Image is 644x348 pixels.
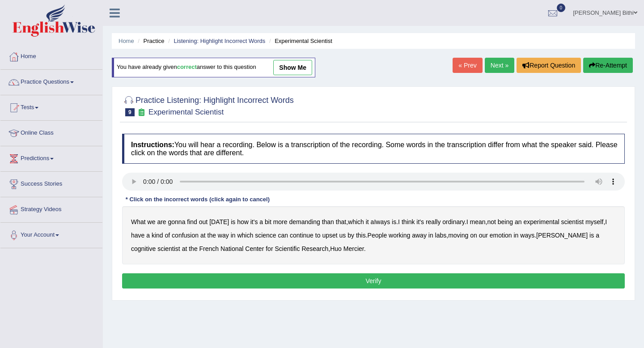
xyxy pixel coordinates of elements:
[0,95,102,118] a: Tests
[301,245,328,252] b: Research
[278,232,288,239] b: can
[245,245,264,252] b: Center
[557,4,566,12] span: 0
[250,218,258,225] b: it's
[517,58,581,73] button: Report Question
[487,218,496,225] b: not
[435,232,447,239] b: labs
[275,245,300,252] b: Scientific
[131,232,144,239] b: have
[392,218,396,225] b: is
[266,245,273,252] b: for
[348,218,364,225] b: which
[157,218,166,225] b: are
[200,232,206,239] b: at
[125,108,135,116] span: 9
[536,232,588,239] b: [PERSON_NAME]
[218,232,229,239] b: way
[122,206,625,264] div: , . . , , . , . , .
[479,232,488,239] b: our
[398,218,400,225] b: I
[131,245,156,252] b: cognitive
[152,232,163,239] b: kind
[148,108,224,116] small: Experimental Scientist
[322,218,334,225] b: than
[470,232,477,239] b: on
[466,218,468,225] b: I
[267,37,332,45] li: Experimental Scientist
[122,195,273,204] div: * Click on the incorrect words (click again to cancel)
[416,218,424,225] b: it's
[220,245,243,252] b: National
[237,218,249,225] b: how
[265,218,271,225] b: bit
[0,197,102,220] a: Strategy Videos
[174,38,265,44] a: Listening: Highlight Incorrect Words
[428,232,433,239] b: in
[322,232,337,239] b: upset
[561,218,584,225] b: scientist
[426,218,441,225] b: really
[290,232,314,239] b: continue
[231,218,235,225] b: is
[209,218,229,225] b: [DATE]
[448,232,468,239] b: moving
[520,232,534,239] b: ways
[347,232,354,239] b: by
[177,64,197,71] b: correct
[453,58,482,73] a: « Prev
[146,232,150,239] b: a
[515,218,522,225] b: an
[131,218,146,225] b: What
[343,245,364,252] b: Mercier
[136,37,164,45] li: Practice
[0,223,102,245] a: Your Account
[0,172,102,194] a: Success Stories
[389,232,410,239] b: working
[148,218,156,225] b: we
[368,232,387,239] b: People
[412,232,427,239] b: away
[112,58,315,77] div: You have already given answer to this question
[442,218,465,225] b: ordinary
[0,121,102,143] a: Online Class
[119,38,134,44] a: Home
[330,245,342,252] b: Huo
[237,232,253,239] b: which
[0,70,102,92] a: Practice Questions
[122,273,625,289] button: Verify
[513,232,518,239] b: in
[199,218,208,225] b: out
[255,232,276,239] b: science
[187,218,197,225] b: find
[366,218,369,225] b: it
[498,218,513,225] b: being
[157,245,180,252] b: scientist
[470,218,486,225] b: mean
[0,44,102,67] a: Home
[273,60,312,75] a: show me
[231,232,236,239] b: in
[339,232,346,239] b: us
[336,218,346,225] b: that
[0,146,102,169] a: Predictions
[289,218,320,225] b: demanding
[165,232,170,239] b: of
[589,232,594,239] b: is
[356,232,366,239] b: this
[596,232,599,239] b: a
[137,108,146,117] small: Exam occurring question
[371,218,390,225] b: aIways
[523,218,559,225] b: experimental
[605,218,607,225] b: I
[585,218,603,225] b: myself
[199,245,219,252] b: French
[208,232,216,239] b: the
[315,232,321,239] b: to
[259,218,263,225] b: a
[122,134,625,164] h4: You will hear a recording. Below is a transcription of the recording. Some words in the transcrip...
[583,58,633,73] button: Re-Attempt
[122,94,294,116] h2: Practice Listening: Highlight Incorrect Words
[131,141,174,149] b: Instructions:
[485,58,514,73] a: Next »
